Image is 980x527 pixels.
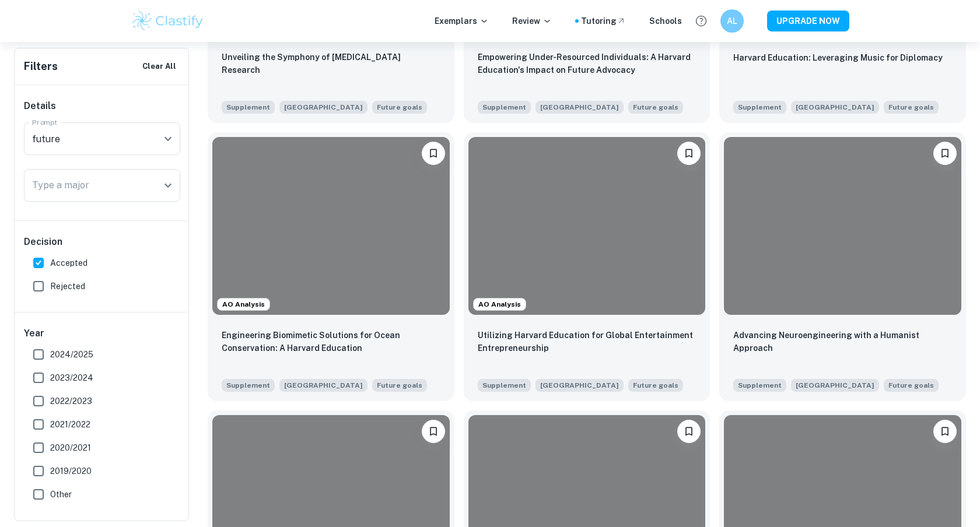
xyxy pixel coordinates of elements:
[50,418,90,431] span: 2021/2022
[677,420,701,443] button: Bookmark
[478,51,696,76] p: Empowering Under-Resourced Individuals: A Harvard Education's Impact on Future Advocacy
[160,131,176,147] button: Open
[478,101,531,114] span: Supplement
[888,102,934,113] span: Future goals
[478,329,696,354] p: Utilizing Harvard Education for Global Entertainment Entrepreneurship
[377,102,422,113] span: Future goals
[435,15,489,27] p: Exemplars
[24,235,180,249] h6: Decision
[422,420,445,443] button: Bookmark
[535,379,624,392] span: [GEOGRAPHIC_DATA]
[733,329,952,354] p: Advancing Neuroengineering with a Humanist Approach
[628,100,683,114] span: How do you hope to use your Harvard education in the future?
[377,380,422,391] span: Future goals
[581,15,626,27] a: Tutoring
[464,132,710,401] a: AO AnalysisBookmarkUtilizing Harvard Education for Global Entertainment EntrepreneurshipSupplemen...
[933,420,957,443] button: Bookmark
[733,379,786,392] span: Supplement
[791,101,879,114] span: [GEOGRAPHIC_DATA]
[726,15,739,27] h6: AL
[50,441,91,454] span: 2020/2021
[474,299,526,310] span: AO Analysis
[733,101,786,114] span: Supplement
[535,101,624,114] span: [GEOGRAPHIC_DATA]
[50,348,93,361] span: 2024/2025
[24,58,58,75] h6: Filters
[222,379,275,392] span: Supplement
[767,10,849,31] button: UPGRADE NOW
[222,101,275,114] span: Supplement
[478,379,531,392] span: Supplement
[50,465,92,477] span: 2019/2020
[208,132,454,401] a: AO AnalysisBookmarkEngineering Biomimetic Solutions for Ocean Conservation: A Harvard EducationSu...
[720,9,744,33] button: AL
[218,299,269,310] span: AO Analysis
[733,51,943,64] p: Harvard Education: Leveraging Music for Diplomacy
[884,100,939,114] span: How do you hope to use your Harvard education in the future?
[633,102,678,113] span: Future goals
[888,380,934,391] span: Future goals
[633,380,678,391] span: Future goals
[222,329,440,354] p: Engineering Biomimetic Solutions for Ocean Conservation: A Harvard Education
[24,326,180,340] h6: Year
[24,99,180,113] h6: Details
[719,132,966,401] a: BookmarkAdvancing Neuroengineering with a Humanist ApproachSupplement[GEOGRAPHIC_DATA]How do you ...
[791,379,879,392] span: [GEOGRAPHIC_DATA]
[50,488,72,501] span: Other
[422,142,445,165] button: Bookmark
[649,15,682,27] a: Schools
[933,142,957,165] button: Bookmark
[512,15,552,27] p: Review
[50,257,87,269] span: Accepted
[884,378,939,392] span: How do you hope to use your Harvard education in the future?
[139,58,179,75] button: Clear All
[372,100,427,114] span: How do you hope to use your Harvard education in the future?
[372,378,427,392] span: How do you hope to use your Harvard education in the future?
[279,379,367,392] span: [GEOGRAPHIC_DATA]
[628,378,683,392] span: How do you hope to use your Harvard education in the future?
[32,117,58,127] label: Prompt
[50,280,85,293] span: Rejected
[677,142,701,165] button: Bookmark
[222,51,440,76] p: Unveiling the Symphony of Heart Valve Research
[131,9,205,33] img: Clastify logo
[160,177,176,194] button: Open
[279,101,367,114] span: [GEOGRAPHIC_DATA]
[50,371,93,384] span: 2023/2024
[691,11,711,31] button: Help and Feedback
[50,395,92,407] span: 2022/2023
